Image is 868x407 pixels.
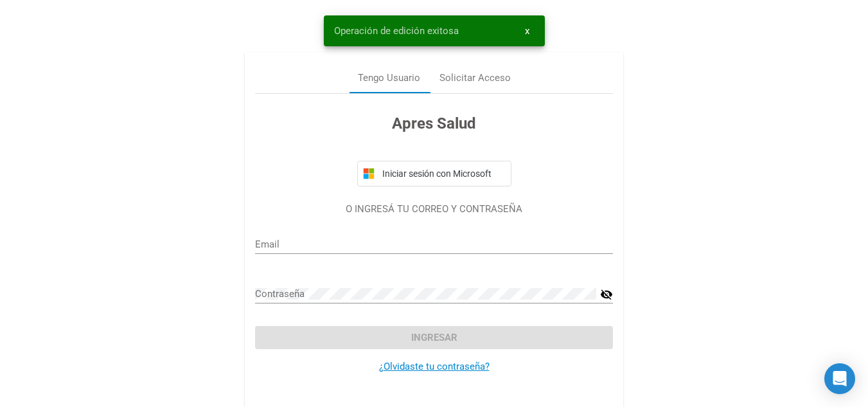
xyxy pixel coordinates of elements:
[525,25,529,37] span: x
[358,71,420,86] div: Tengo Usuario
[255,112,613,135] h3: Apres Salud
[600,287,613,302] mat-icon: visibility_off
[255,202,613,217] p: O INGRESÁ TU CORREO Y CONTRASEÑA
[334,24,459,37] span: Operación de edición exitosa
[357,161,511,186] button: Iniciar sesión con Microsoft
[379,361,490,372] a: ¿Olvidaste tu contraseña?
[411,332,457,343] span: Ingresar
[255,326,613,349] button: Ingresar
[824,363,855,394] div: Open Intercom Messenger
[439,71,511,86] div: Solicitar Acceso
[515,19,540,42] button: x
[380,168,506,179] span: Iniciar sesión con Microsoft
